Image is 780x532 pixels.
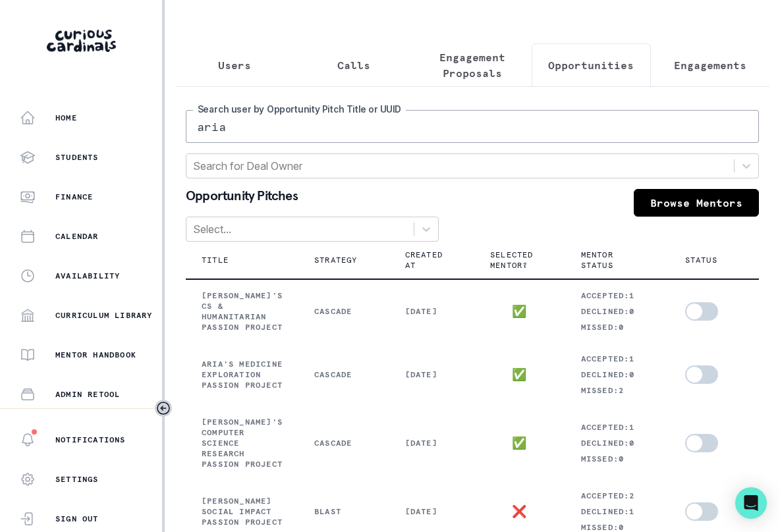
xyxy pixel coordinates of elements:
[581,385,654,396] p: Missed: 2
[314,306,374,317] p: Cascade
[202,255,229,265] p: Title
[405,438,459,448] p: [DATE]
[314,438,374,448] p: Cascade
[55,231,99,242] p: Calendar
[55,271,120,281] p: Availability
[634,189,759,217] a: Browse Mentors
[581,491,654,501] p: Accepted: 2
[55,113,77,123] p: Home
[314,255,358,265] p: Strategy
[685,255,717,265] p: Status
[405,369,459,380] p: [DATE]
[202,496,283,527] p: [PERSON_NAME] Social Impact Passion Project
[314,506,374,517] p: Blast
[405,306,459,317] p: [DATE]
[581,422,654,433] p: Accepted: 1
[337,57,370,73] p: Calls
[218,57,251,73] p: Users
[490,250,534,271] p: Selected Mentor?
[55,514,99,524] p: Sign Out
[581,454,654,464] p: Missed: 0
[55,350,136,360] p: Mentor Handbook
[674,57,746,73] p: Engagements
[581,354,654,364] p: Accepted: 1
[581,438,654,448] p: Declined: 0
[512,438,527,448] p: ✅
[735,487,767,519] div: Open Intercom Messenger
[55,152,99,163] p: Students
[202,417,283,469] p: [PERSON_NAME]'s Computer Science Research Passion Project
[47,30,116,52] img: Curious Cardinals Logo
[55,435,126,445] p: Notifications
[155,400,172,417] button: Toggle sidebar
[581,290,654,301] p: Accepted: 1
[512,369,527,380] p: ✅
[186,189,298,206] p: Opportunity Pitches
[55,310,153,321] p: Curriculum Library
[405,506,459,517] p: [DATE]
[202,290,283,332] p: [PERSON_NAME]'s CS & Humanitarian Passion Project
[202,359,283,390] p: Aria's Medicine Exploration Passion Project
[512,306,527,317] p: ✅
[548,57,634,73] p: Opportunities
[581,369,654,380] p: Declined: 0
[424,49,520,81] p: Engagement Proposals
[581,322,654,332] p: Missed: 0
[512,506,527,517] p: ❌
[55,474,99,485] p: Settings
[314,369,374,380] p: Cascade
[405,250,443,271] p: Created At
[55,389,120,400] p: Admin Retool
[581,250,638,271] p: Mentor Status
[581,506,654,517] p: Declined: 1
[55,192,93,202] p: Finance
[581,306,654,317] p: Declined: 0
